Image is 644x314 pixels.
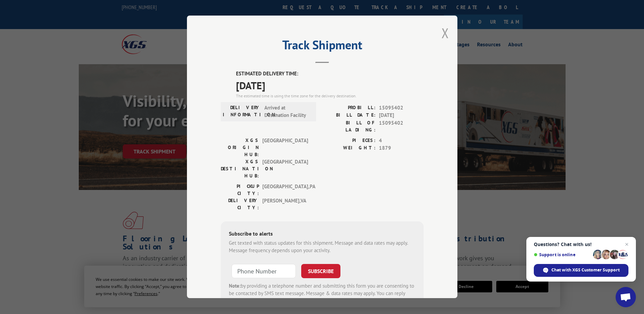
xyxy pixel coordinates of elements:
span: 15095402 [379,104,424,112]
span: 4 [379,137,424,145]
span: Questions? Chat with us! [534,242,628,247]
button: Close modal [442,24,449,42]
div: Subscribe to alerts [229,230,415,239]
h2: Track Shipment [221,40,424,53]
span: Close chat [623,240,631,248]
span: [PERSON_NAME] , VA [262,197,308,211]
span: Support is online [534,252,591,257]
label: ESTIMATED DELIVERY TIME: [236,70,424,78]
strong: Note: [229,283,241,289]
span: [GEOGRAPHIC_DATA] [262,158,308,179]
span: [DATE] [379,112,424,120]
label: BILL DATE: [322,112,376,120]
input: Phone Number [232,264,296,278]
span: 1879 [379,145,424,152]
label: WEIGHT: [322,145,376,152]
span: Arrived at Destination Facility [264,104,310,119]
label: PIECES: [322,137,376,145]
label: DELIVERY INFORMATION: [223,104,261,119]
span: [DATE] [236,78,424,93]
span: Chat with XGS Customer Support [551,267,620,273]
span: [GEOGRAPHIC_DATA] , PA [262,183,308,197]
span: [GEOGRAPHIC_DATA] [262,137,308,158]
div: Chat with XGS Customer Support [534,264,628,277]
label: DELIVERY CITY: [221,197,259,211]
label: PROBILL: [322,104,376,112]
div: Open chat [616,287,636,307]
div: The estimated time is using the time zone for the delivery destination. [236,93,424,99]
div: by providing a telephone number and submitting this form you are consenting to be contacted by SM... [229,282,415,305]
label: PICKUP CITY: [221,183,259,197]
label: XGS ORIGIN HUB: [221,137,259,158]
button: SUBSCRIBE [301,264,340,278]
label: XGS DESTINATION HUB: [221,158,259,179]
label: BILL OF LADING: [322,119,376,134]
span: 15095402 [379,119,424,134]
div: Get texted with status updates for this shipment. Message and data rates may apply. Message frequ... [229,239,415,255]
